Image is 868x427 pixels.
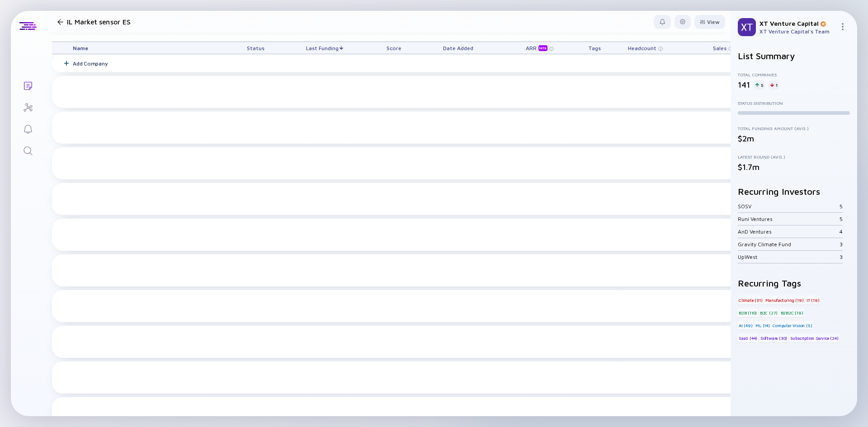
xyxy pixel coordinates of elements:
span: Sales [713,45,726,52]
div: 3 [840,241,843,248]
div: Status Distribution [738,100,850,106]
div: AnD Ventures [738,228,840,235]
div: 4 [840,228,843,235]
div: Computer Vision (5) [772,321,813,330]
div: 141 [738,80,750,89]
img: Menu [839,23,846,30]
div: Manufacturing (19) [764,296,804,305]
div: Climate (31) [738,296,764,305]
div: B2C (27) [759,308,778,317]
h2: List Summary [738,51,850,61]
span: Headcount [628,45,656,52]
div: 5 [754,80,765,89]
div: Software (30) [759,333,788,343]
a: Reminders [11,117,45,139]
div: Gravity Climate Fund [738,241,840,248]
div: Total Funding Amount (Avg.) [738,126,850,131]
div: Add Company [73,60,108,67]
div: Subscription Service (24) [789,333,840,343]
div: XT Venture Capital's Team [759,28,835,35]
h2: Recurring Tags [738,278,850,288]
a: Search [11,139,45,161]
div: 1 [769,80,779,89]
span: Last Funding [306,45,339,52]
div: XT Venture Capital [759,19,835,27]
div: 3 [840,253,843,260]
a: Investor Map [11,96,45,117]
div: $2m [738,134,850,143]
div: SOSV [738,203,840,210]
div: B2B2C (19) [780,308,804,317]
div: ARR [526,45,549,51]
div: SaaS (44) [738,333,758,343]
div: 5 [840,203,843,210]
span: Status [247,45,264,52]
div: B2B (110) [738,308,758,317]
div: beta [538,45,547,51]
div: IT (19) [806,296,821,305]
div: $1.7m [738,162,850,172]
a: Lists [11,74,45,96]
div: Latest Round (Avg.) [738,154,850,160]
div: Tags [569,42,620,54]
div: 5 [840,216,843,222]
div: Score [368,42,419,54]
div: UpWest [738,253,840,260]
div: AI (49) [738,321,754,330]
div: Total Companies [738,72,850,77]
h1: IL Market sensor ES [67,18,130,26]
button: View [694,15,725,29]
div: Date Added [433,42,483,54]
h2: Recurring Investors [738,186,850,197]
img: XT Profile Picture [738,18,756,36]
div: Runi Ventures [738,216,840,222]
div: ML (14) [755,321,771,330]
div: Name [66,42,228,54]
